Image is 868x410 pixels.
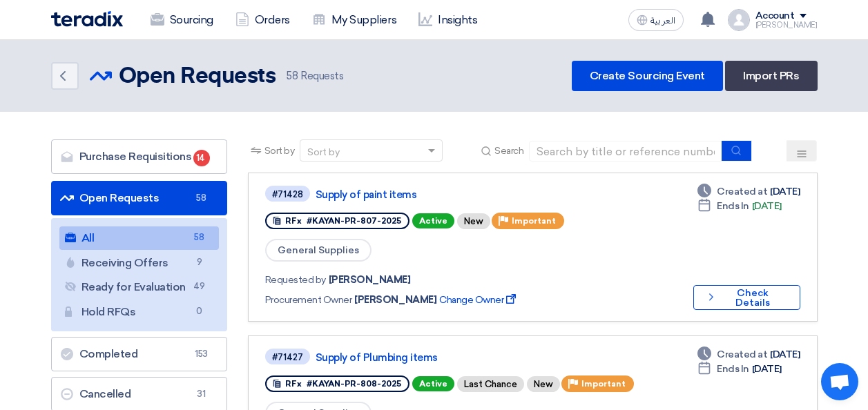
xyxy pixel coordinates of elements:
[307,216,401,226] span: #KAYAN-PR-807-2025
[193,150,210,166] span: 14
[725,61,817,91] a: Import PRs
[717,184,767,199] span: Created at
[51,11,123,27] img: Teradix logo
[193,347,210,361] span: 153
[439,293,519,307] span: Change Owner
[285,216,302,226] span: RFx
[354,293,436,307] span: [PERSON_NAME]
[193,191,210,205] span: 58
[265,273,326,287] span: Requested by
[316,188,661,201] a: Supply of paint items
[272,353,303,362] div: #71427
[59,251,219,275] a: Receiving Offers
[572,61,723,91] a: Create Sourcing Event
[59,226,219,250] a: All
[329,273,411,287] span: [PERSON_NAME]
[457,213,490,229] div: New
[224,5,301,35] a: Orders
[139,5,224,35] a: Sourcing
[191,304,208,319] span: 0
[755,10,795,22] div: Account
[301,5,407,35] a: My Suppliers
[650,16,675,26] span: العربية
[316,351,661,364] a: Supply of Plumbing items
[59,300,219,324] a: Hold RFQs
[307,145,340,159] div: Sort by
[512,216,556,226] span: Important
[494,144,523,158] span: Search
[717,199,749,213] span: Ends In
[119,63,276,90] h2: Open Requests
[628,9,684,31] button: العربية
[287,70,298,82] span: 58
[697,362,782,376] div: [DATE]
[59,275,219,299] a: Ready for Evaluation
[527,376,560,392] div: New
[821,363,858,400] div: Open chat
[693,285,800,310] button: Check Details
[529,141,722,162] input: Search by title or reference number
[285,379,302,389] span: RFx
[412,376,454,391] span: Active
[51,181,227,215] a: Open Requests58
[728,9,750,31] img: profile_test.png
[191,280,208,294] span: 49
[264,144,295,158] span: Sort by
[457,376,524,392] div: Last Chance
[193,387,210,401] span: 31
[755,21,818,29] div: [PERSON_NAME]
[265,239,372,262] span: General Supplies
[412,213,454,228] span: Active
[697,199,782,213] div: [DATE]
[265,293,352,307] span: Procurement Owner
[272,190,303,199] div: #71428
[717,362,749,376] span: Ends In
[287,68,343,84] span: Requests
[697,184,800,199] div: [DATE]
[697,347,800,362] div: [DATE]
[307,379,401,389] span: #KAYAN-PR-808-2025
[407,5,488,35] a: Insights
[51,139,227,174] a: Purchase Requisitions14
[51,337,227,371] a: Completed153
[581,379,626,389] span: Important
[717,347,767,362] span: Created at
[191,255,208,270] span: 9
[191,231,208,245] span: 58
